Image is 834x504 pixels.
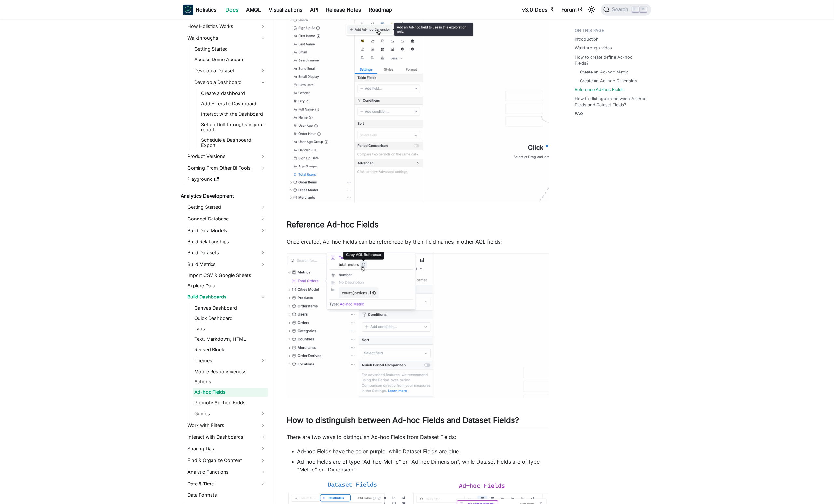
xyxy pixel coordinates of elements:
[186,247,268,258] a: Build Datasets
[186,456,268,466] a: Find & Organize Content
[193,324,268,333] a: Tabs
[365,5,396,15] a: Roadmap
[199,136,268,150] a: Schedule a Dashboard Export
[193,314,268,323] a: Quick Dashboard
[186,163,268,173] a: Coming From Other BI Tools
[575,36,599,42] a: Introduction
[575,96,648,108] a: How to distinguish between Ad-hoc Fields and Dataset Fields?
[186,21,268,32] a: How Holistics Works
[193,345,268,354] a: Reused Blocks
[186,202,268,212] a: Getting Started
[199,110,268,119] a: Interact with the Dashboard
[580,69,629,75] a: Create an Ad-hoc Metric
[193,303,268,312] a: Canvas Dashboard
[580,78,637,84] a: Create an Ad-hoc Dimension
[297,458,549,473] li: Ad-hoc Fields are of type "Ad-hoc Metric" or "Ad-hoc Dimension", while Dataset Fields are of type...
[632,7,639,12] kbd: ⌘
[575,111,583,117] a: FAQ
[307,5,322,15] a: API
[186,292,268,302] a: Build Dashboards
[186,420,268,431] a: Work with Filters
[222,5,242,15] a: Docs
[287,220,549,232] h2: Reference Ad-hoc Fields
[193,398,268,407] a: Promote Ad-hoc Fields
[183,5,217,15] a: HolisticsHolistics
[199,99,268,108] a: Add Filters to Dashboard
[193,65,268,76] a: Develop a Dataset
[287,252,549,398] img: aql-adhoc_aql_usage
[186,432,268,443] a: Interact with Dashboards
[575,45,612,51] a: Walkthrough video
[287,433,549,441] p: There are two ways to distinguish Ad-hoc Fields from Dataset Fields:
[196,6,217,14] b: Holistics
[518,5,557,15] a: v3.0 Docs
[601,4,651,16] button: Search (Command+K)
[610,7,632,13] span: Search
[179,192,268,201] a: Analytics Development
[186,151,268,162] a: Product Versions
[186,259,268,270] a: Build Metrics
[186,225,268,236] a: Build Data Models
[186,491,268,500] a: Data Formats
[176,20,274,504] nav: Docs sidebar
[557,5,586,15] a: Forum
[193,388,268,397] a: Ad-hoc Fields
[193,409,268,419] a: Guides
[575,54,648,66] a: How to create define Ad-hoc Fields?
[575,86,624,93] a: Reference Ad-hoc Fields
[322,5,365,15] a: Release Notes
[287,238,549,245] p: Once created, Ad-hoc Fields can be referenced by their field names in other AQL fields:
[586,5,597,15] button: Switch between dark and light mode (currently light mode)
[199,120,268,134] a: Set up Drill-throughs in your report
[199,89,268,98] a: Create a dashboard
[186,444,268,454] a: Sharing Data
[297,447,549,455] li: Ad-hoc Fields have the color purple, while Dataset Fields are blue.
[193,378,268,387] a: Actions
[242,5,265,15] a: AMQL
[183,5,193,15] img: Holistics
[186,271,268,280] a: Import CSV & Google Sheets
[186,175,268,184] a: Playground
[186,467,268,478] a: Analytic Functions
[193,45,268,54] a: Getting Started
[186,33,268,43] a: Walkthroughs
[186,281,268,290] a: Explore Data
[193,55,268,64] a: Access Demo Account
[186,237,268,246] a: Build Relationships
[193,335,268,344] a: Text, Markdown, HTML
[186,479,268,489] a: Date & Time
[640,7,647,12] kbd: K
[193,355,268,366] a: Themes
[287,416,549,428] h2: How to distinguish between Ad-hoc Fields and Dataset Fields?
[193,77,268,87] a: Develop a Dashboard
[265,5,307,15] a: Visualizations
[186,214,268,224] a: Connect Database
[193,367,268,376] a: Mobile Responsiveness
